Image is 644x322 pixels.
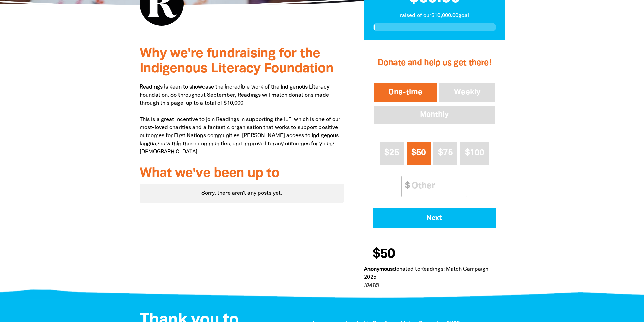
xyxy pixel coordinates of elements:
[382,215,487,222] span: Next
[407,142,431,165] button: $50
[373,82,438,103] button: One-time
[373,208,496,228] button: Pay with Credit Card
[465,149,484,157] span: $100
[140,166,344,181] h3: What we've been up to
[373,104,496,125] button: Monthly
[433,142,457,165] button: $75
[140,184,344,203] div: Sorry, there aren't any posts yet.
[140,83,344,156] p: Readings is keen to showcase the incredible work of the Indigenous Literacy Foundation. So throug...
[364,282,499,289] p: [DATE]
[364,244,504,289] div: Donation stream
[411,149,426,157] span: $50
[364,267,488,280] a: Readings: Match Campaign 2025
[438,149,453,157] span: $75
[373,11,496,20] p: raised of our $10,000.00 goal
[140,184,344,203] div: Paginated content
[393,267,420,272] span: donated to
[364,267,393,272] em: Anonymous
[380,142,404,165] button: $25
[460,142,489,165] button: $100
[373,248,395,261] span: $50
[438,82,496,103] button: Weekly
[402,176,410,197] span: $
[373,50,496,77] h2: Donate and help us get there!
[384,149,399,157] span: $25
[407,176,467,197] input: Other
[140,48,333,75] span: Why we're fundraising for the Indigenous Literacy Foundation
